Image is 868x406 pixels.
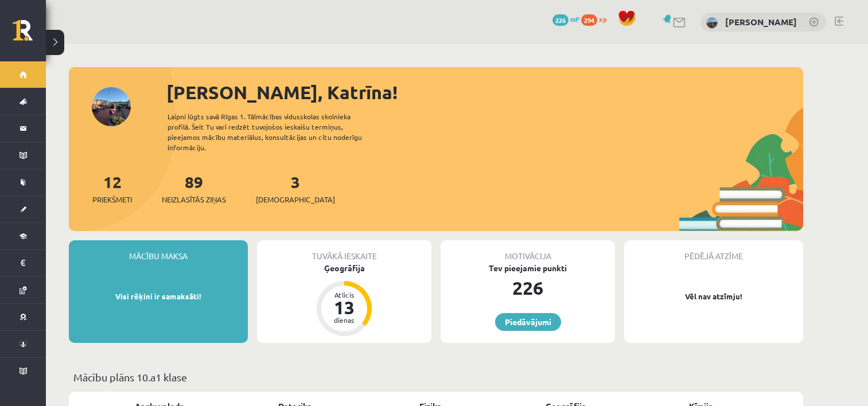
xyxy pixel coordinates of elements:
a: 294 xp [581,14,612,24]
div: Ģeogrāfija [257,262,431,274]
span: [DEMOGRAPHIC_DATA] [256,194,335,205]
span: 226 [552,14,569,26]
div: Motivācija [441,240,615,262]
div: Laipni lūgts savā Rīgas 1. Tālmācības vidusskolas skolnieka profilā. Šeit Tu vari redzēt tuvojošo... [168,111,382,153]
a: Piedāvājumi [495,313,561,331]
span: mP [570,14,579,24]
div: 226 [441,274,615,302]
div: Pēdējā atzīme [624,240,803,262]
div: Tev pieejamie punkti [441,262,615,274]
div: 13 [327,298,361,317]
div: Mācību maksa [69,240,248,262]
span: Priekšmeti [92,194,132,205]
a: Rīgas 1. Tālmācības vidusskola [13,20,46,49]
a: [PERSON_NAME] [725,16,797,28]
span: 294 [581,14,597,26]
a: 12Priekšmeti [92,171,132,205]
span: xp [599,14,606,24]
div: dienas [327,317,361,323]
p: Mācību plāns 10.a1 klase [73,369,799,385]
div: Tuvākā ieskaite [257,240,431,262]
div: Atlicis [327,291,361,298]
span: Neizlasītās ziņas [162,194,226,205]
a: 3[DEMOGRAPHIC_DATA] [256,171,335,205]
div: [PERSON_NAME], Katrīna! [166,79,803,106]
a: 226 mP [552,14,579,24]
p: Visi rēķini ir samaksāti! [75,291,242,302]
p: Vēl nav atzīmju! [630,291,797,302]
a: 89Neizlasītās ziņas [162,171,226,205]
img: Katrīna Jirgena [706,17,718,29]
a: Ģeogrāfija Atlicis 13 dienas [257,262,431,338]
